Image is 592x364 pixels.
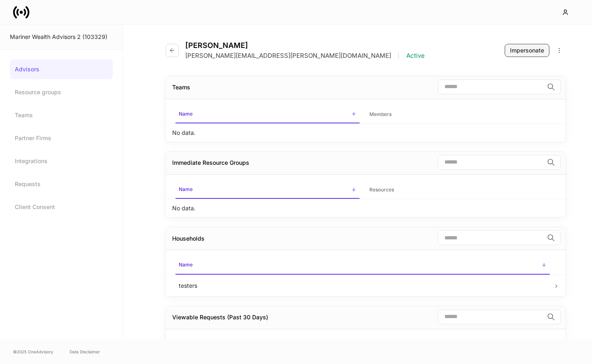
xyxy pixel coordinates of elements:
[70,348,100,355] a: Data Disclaimer
[369,186,394,193] h6: Resources
[179,261,193,268] h6: Name
[10,174,113,194] a: Requests
[510,46,544,55] div: Impersonate
[10,59,113,79] a: Advisors
[175,257,550,274] span: Name
[172,313,268,321] div: Viewable Requests (Past 30 Days)
[172,159,249,167] div: Immediate Resource Groups
[179,110,193,118] h6: Name
[172,275,553,296] td: testers
[505,44,549,57] button: Impersonate
[398,52,400,60] p: |
[179,185,193,193] h6: Name
[172,204,196,212] p: No data.
[10,33,113,41] div: Mariner Wealth Advisors 2 (103329)
[369,110,392,118] h6: Members
[10,197,113,217] a: Client Consent
[366,182,550,198] span: Resources
[185,52,391,60] p: [PERSON_NAME][EMAIL_ADDRESS][PERSON_NAME][DOMAIN_NAME]
[10,128,113,148] a: Partner Firms
[172,83,190,91] div: Teams
[172,234,205,243] div: Households
[10,82,113,102] a: Resource groups
[172,129,196,137] p: No data.
[406,52,425,60] p: Active
[10,151,113,171] a: Integrations
[175,106,360,123] span: Name
[13,348,53,355] span: © 2025 OneAdvisory
[366,106,550,123] span: Members
[185,41,425,50] h4: [PERSON_NAME]
[175,181,360,199] span: Name
[10,105,113,125] a: Teams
